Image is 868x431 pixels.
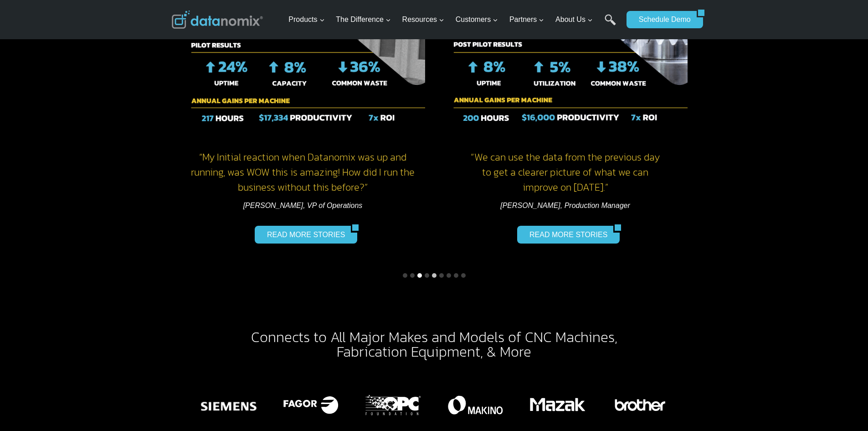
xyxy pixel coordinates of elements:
[443,150,688,195] h4: “ We can use the data from the previous day to get a clearer picture of what we can improve on [D...
[403,273,407,278] button: Go to slide 1
[525,384,590,426] img: Datanomix Production Monitoring Software + Mazak
[525,384,590,426] div: 14 of 15
[5,270,151,426] iframe: Popup CTA
[196,384,261,426] img: Datanomix Production Monitoring Software + Simens
[454,273,458,278] button: Go to slide 8
[205,0,234,9] span: Last Name
[205,113,240,121] span: State/Region
[447,273,451,278] button: Go to slide 7
[461,273,466,278] button: Go to slide 9
[517,226,613,243] a: READ MORE STORIES
[361,384,426,426] div: 12 of 15
[410,273,415,278] button: Go to slide 2
[243,202,363,209] em: [PERSON_NAME], VP of Operations
[288,14,324,26] span: Products
[509,14,544,26] span: Partners
[172,272,697,279] ul: Select a slide to show
[278,384,343,426] img: Datanomix Production Monitoring Software + Fagor
[251,326,615,348] mark: Connects to All Major Makes and Models of CNC Machines
[402,14,444,26] span: Resources
[500,202,630,209] em: [PERSON_NAME], Production Manager
[278,384,343,426] div: 11 of 15
[627,11,697,28] a: Schedule Demo
[417,273,422,278] button: Go to slide 3
[555,14,593,26] span: About Us
[196,384,261,426] div: 10 of 15
[205,38,246,46] span: Phone number
[432,273,437,278] button: Go to slide 5
[443,384,508,426] img: Datanomix Production Monitoring Software + Makino
[172,10,263,29] img: Datanomix
[439,273,444,278] button: Go to slide 6
[456,14,498,26] span: Customers
[196,384,672,426] div: Photo Gallery Carousel
[102,203,116,210] a: Terms
[124,203,154,210] a: Privacy Policy
[255,226,351,243] a: READ MORE STORIES
[425,273,429,278] button: Go to slide 4
[361,384,426,426] img: Datanomix Production Monitoring Software + OPC Foundation
[607,384,672,426] div: 15 of 15
[181,150,425,195] h4: “My Initial reaction when Datanomix was up and running, was WOW this is amazing! How did I run th...
[285,5,622,35] nav: Primary Navigation
[607,384,672,426] img: Datanomix Production Monitoring Software + Brother Machines
[443,384,508,426] div: 13 of 15
[219,330,649,359] h2: , Fabrication Equipment, & More
[336,14,391,26] span: The Difference
[605,14,616,35] a: Search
